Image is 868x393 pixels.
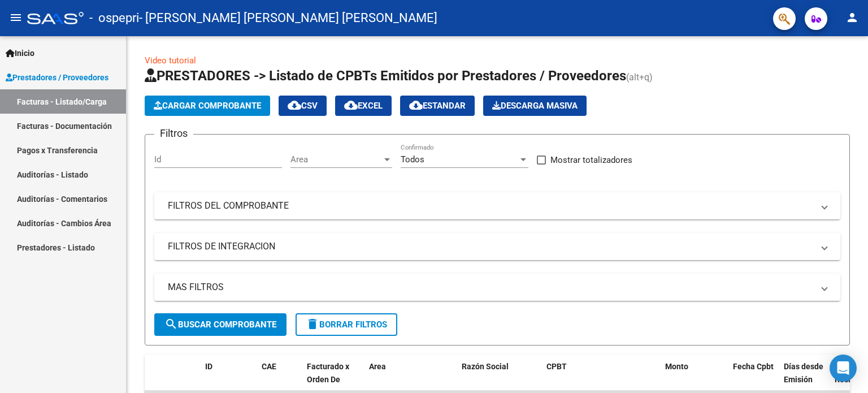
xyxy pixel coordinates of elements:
span: Razón Social [462,362,509,371]
span: Borrar Filtros [306,319,387,330]
app-download-masive: Descarga masiva de comprobantes (adjuntos) [483,96,587,116]
mat-icon: cloud_download [409,98,423,112]
span: Días desde Emisión [784,362,823,384]
mat-expansion-panel-header: FILTROS DEL COMPROBANTE [154,192,840,219]
button: Borrar Filtros [296,313,397,336]
span: - ospepri [89,6,139,31]
span: Fecha Recibido [835,362,866,384]
span: CAE [262,362,276,371]
span: Fecha Cpbt [733,362,774,371]
span: Prestadores / Proveedores [6,71,108,84]
span: Todos [401,154,424,165]
mat-icon: cloud_download [288,98,301,112]
span: Facturado x Orden De [307,362,349,384]
mat-icon: cloud_download [344,98,358,112]
button: Estandar [400,96,475,116]
h3: Filtros [154,126,193,141]
span: EXCEL [344,101,383,111]
mat-icon: delete [306,317,319,331]
span: Buscar Comprobante [164,319,276,330]
mat-expansion-panel-header: FILTROS DE INTEGRACION [154,233,840,260]
mat-panel-title: FILTROS DEL COMPROBANTE [168,200,813,212]
span: Inicio [6,47,34,59]
span: Cargar Comprobante [154,101,261,111]
span: (alt+q) [626,72,653,83]
span: Descarga Masiva [492,101,578,111]
span: Area [369,362,386,371]
span: - [PERSON_NAME] [PERSON_NAME] [PERSON_NAME] [139,6,437,31]
button: Descarga Masiva [483,96,587,116]
mat-expansion-panel-header: MAS FILTROS [154,274,840,301]
button: CSV [279,96,327,116]
span: ID [205,362,212,371]
button: Buscar Comprobante [154,313,287,336]
a: Video tutorial [145,55,196,66]
mat-panel-title: MAS FILTROS [168,281,813,293]
button: EXCEL [335,96,392,116]
span: CSV [288,101,318,111]
mat-icon: person [845,11,859,24]
span: Area [290,154,382,165]
div: Open Intercom Messenger [830,355,857,382]
mat-panel-title: FILTROS DE INTEGRACION [168,240,813,253]
button: Cargar Comprobante [145,96,270,116]
span: Estandar [409,101,466,111]
span: Mostrar totalizadores [550,153,632,167]
span: PRESTADORES -> Listado de CPBTs Emitidos por Prestadores / Proveedores [145,68,626,84]
span: Monto [665,362,688,371]
span: CPBT [546,362,567,371]
mat-icon: menu [9,11,23,24]
mat-icon: search [164,317,178,331]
